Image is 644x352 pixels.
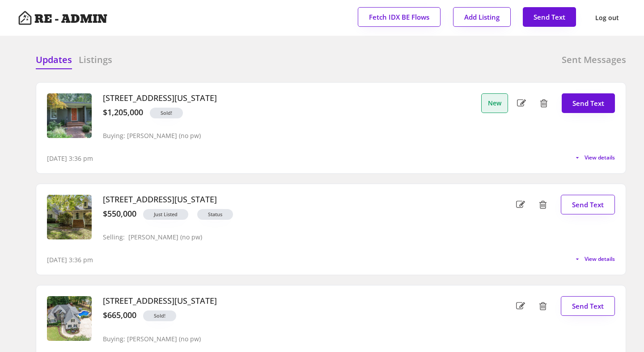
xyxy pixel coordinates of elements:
button: Sold! [150,108,183,118]
button: View details [574,154,615,161]
div: $550,000 [103,209,136,219]
h3: [STREET_ADDRESS][US_STATE] [103,296,476,306]
h6: Updates [36,54,72,66]
h6: Sent Messages [562,54,626,66]
img: 20251008144350717100000000-o.jpg [47,195,92,239]
img: 20250831124317917722000000-o.jpg [47,296,92,341]
button: Log out [588,8,626,28]
img: 20250826175307499831000000-o.jpg [47,93,92,138]
h6: Listings [79,54,112,66]
div: Buying: [PERSON_NAME] (no pw) [103,132,201,140]
button: Just Listed [143,209,188,220]
button: View details [574,256,615,263]
div: [DATE] 3:36 pm [47,154,93,163]
h3: [STREET_ADDRESS][US_STATE] [103,195,476,205]
span: View details [585,155,615,160]
button: Send Text [561,195,615,214]
h3: [STREET_ADDRESS][US_STATE] [103,93,477,103]
div: [DATE] 3:36 pm [47,256,93,264]
h4: RE - ADMIN [34,13,107,25]
div: $1,205,000 [103,108,143,117]
button: Send Text [561,296,615,316]
button: Status [197,209,233,220]
div: $665,000 [103,310,136,320]
div: Selling: [PERSON_NAME] (no pw) [103,234,202,241]
div: Buying: [PERSON_NAME] (no pw) [103,335,201,343]
span: View details [585,256,615,262]
img: Artboard%201%20copy%203.svg [18,11,32,25]
button: New [481,93,508,113]
button: Fetch IDX BE Flows [358,7,441,27]
button: Add Listing [453,7,511,27]
button: Sold! [143,310,176,321]
button: Send Text [562,93,615,113]
button: Send Text [523,7,576,27]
